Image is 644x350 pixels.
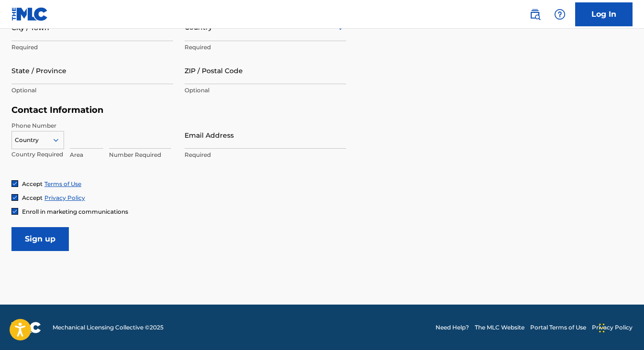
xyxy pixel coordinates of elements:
span: Accept [22,180,43,187]
p: Area [70,151,103,159]
p: Required [11,43,173,52]
img: checkbox [12,195,18,200]
img: checkbox [12,208,18,214]
p: Optional [185,86,346,95]
a: Privacy Policy [44,194,85,201]
input: Sign up [11,227,69,251]
p: Number Required [109,151,171,159]
p: Optional [11,86,173,95]
a: Need Help? [436,323,469,332]
p: Country Required [11,150,64,159]
span: Accept [22,194,43,201]
span: Mechanical Licensing Collective © 2025 [53,323,164,332]
a: The MLC Website [475,323,524,332]
div: Help [550,5,569,24]
a: Privacy Policy [592,323,633,332]
div: Drag [599,314,605,342]
a: Terms of Use [44,180,81,187]
a: Public Search [525,5,545,24]
p: Required [185,151,346,159]
img: checkbox [12,181,18,186]
img: search [529,9,541,20]
span: Enroll in marketing communications [22,208,128,215]
p: Required [185,43,346,52]
img: MLC Logo [11,7,48,21]
img: help [554,9,566,20]
img: logo [11,322,41,333]
a: Log In [575,2,633,26]
iframe: Chat Widget [596,304,644,350]
h5: Contact Information [11,105,346,116]
a: Portal Terms of Use [530,323,586,332]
